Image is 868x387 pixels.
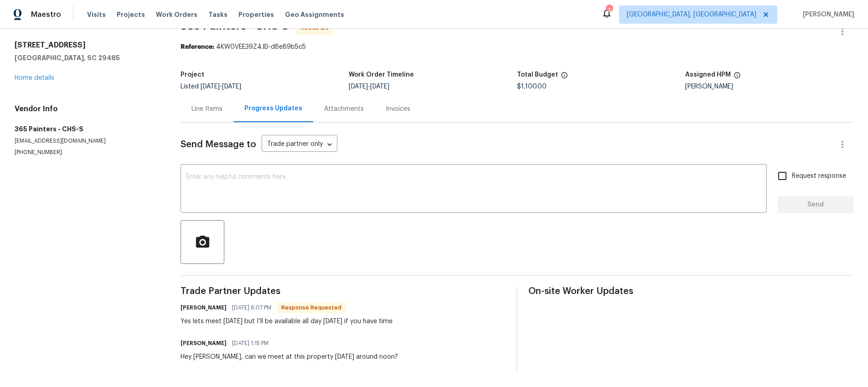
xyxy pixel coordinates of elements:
h5: Project [181,72,204,78]
span: The hpm assigned to this work order. [734,72,741,83]
span: [PERSON_NAME] [799,10,854,19]
p: [EMAIL_ADDRESS][DOMAIN_NAME] [15,137,159,145]
b: Reference: [181,44,214,50]
h5: Work Order Timeline [349,72,414,78]
span: [DATE] [349,83,368,90]
span: [DATE] [222,83,241,90]
span: Response Requested [278,303,345,312]
span: Visits [87,10,106,19]
div: Trade partner only [262,137,337,152]
span: Properties [238,10,274,19]
h5: [GEOGRAPHIC_DATA], SC 29485 [15,53,159,62]
span: Tasks [208,11,227,18]
h5: 365 Painters - CHS-S [15,124,159,134]
h4: Vendor Info [15,104,159,114]
div: 4KW0VEE39Z4JD-d8e89b5c5 [181,42,853,52]
span: The total cost of line items that have been proposed by Opendoor. This sum includes line items th... [561,72,568,83]
div: Yes lets meet [DATE] but I’ll be available all day [DATE] if you have time [181,317,393,326]
span: Trade Partner Updates [181,287,506,296]
span: - [201,83,241,90]
span: Request response [792,171,846,181]
a: Home details [15,75,54,81]
div: [PERSON_NAME] [685,83,853,90]
span: Projects [117,10,145,19]
span: [DATE] [370,83,389,90]
span: [GEOGRAPHIC_DATA], [GEOGRAPHIC_DATA] [627,10,756,19]
span: $1,100.00 [517,83,547,90]
span: Maestro [31,10,61,19]
h6: [PERSON_NAME] [181,339,227,348]
span: Geo Assignments [285,10,344,19]
p: [PHONE_NUMBER] [15,149,159,156]
div: 3 [606,5,612,15]
span: 365 Painters - CHS-S [181,21,289,31]
span: On-site Worker Updates [528,287,853,296]
div: Progress Updates [244,104,302,113]
span: - [349,83,389,90]
span: Work Orders [156,10,197,19]
h2: [STREET_ADDRESS] [15,41,159,50]
span: Send Message to [181,140,256,149]
h5: Total Budget [517,72,558,78]
span: Listed [181,83,241,90]
div: Line Items [191,104,222,114]
div: Attachments [324,104,364,114]
div: Hey [PERSON_NAME], can we meet at this property [DATE] around noon? [181,352,398,361]
span: [DATE] 1:15 PM [232,339,269,348]
span: [DATE] 6:07 PM [232,303,271,312]
span: [DATE] [201,83,220,90]
h5: Assigned HPM [685,72,731,78]
h6: [PERSON_NAME] [181,303,227,312]
div: Invoices [386,104,410,114]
